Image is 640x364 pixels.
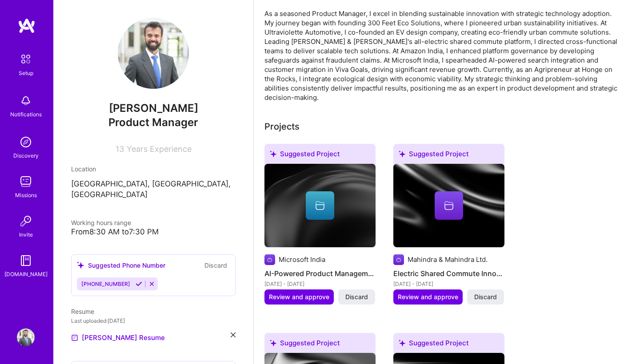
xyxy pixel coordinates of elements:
div: Add projects you've worked on [264,120,300,133]
i: icon SuggestedTeams [270,340,276,346]
img: bell [17,92,35,110]
img: User Avatar [118,18,189,89]
div: Suggested Phone Number [77,261,165,270]
img: teamwork [17,173,35,190]
div: Location [71,164,236,174]
img: Company logo [393,254,404,265]
div: Missions [15,190,37,200]
div: Setup [19,68,33,78]
i: icon Close [231,332,236,337]
button: Review and approve [264,289,334,305]
span: Resume [71,308,94,315]
div: As a seasoned Product Manager, I excel in blending sustainable innovation with strategic technolo... [264,9,620,102]
div: Suggested Project [393,333,504,356]
div: [DATE] - [DATE] [393,279,504,289]
div: Notifications [10,110,42,119]
i: Accept [136,281,142,287]
div: Projects [264,120,300,133]
button: Discard [467,289,504,305]
span: Discard [345,293,368,301]
img: User Avatar [17,328,35,346]
i: Reject [148,281,155,287]
div: Mahindra & Mahindra Ltd. [408,255,488,264]
span: [PHONE_NUMBER] [81,281,130,287]
img: Resume [71,334,78,341]
div: From 8:30 AM to 7:30 PM [71,227,236,237]
div: Suggested Project [393,144,504,167]
i: icon SuggestedTeams [399,340,405,346]
h4: AI-Powered Product Management [264,268,376,279]
span: Review and approve [398,293,458,301]
img: logo [18,18,36,34]
div: Suggested Project [264,144,376,167]
button: Discard [338,289,375,305]
span: Discard [474,293,497,301]
img: discovery [17,133,35,151]
img: setup [16,50,35,68]
div: Microsoft India [279,255,325,264]
h4: Electric Shared Commute Innovation [393,268,504,279]
span: [PERSON_NAME] [71,102,236,115]
button: Review and approve [393,289,463,305]
i: icon SuggestedTeams [270,150,276,157]
img: cover [393,164,504,247]
p: [GEOGRAPHIC_DATA], [GEOGRAPHIC_DATA], [GEOGRAPHIC_DATA] [71,179,236,200]
button: Discard [202,260,230,270]
a: User Avatar [15,328,37,346]
div: Invite [19,230,33,239]
span: 13 [116,144,124,154]
div: [DOMAIN_NAME] [4,269,48,279]
span: Years Experience [127,144,192,154]
a: [PERSON_NAME] Resume [71,332,165,343]
span: Working hours range [71,219,131,226]
img: cover [264,164,376,247]
div: [DATE] - [DATE] [264,279,376,289]
span: Review and approve [269,293,329,301]
img: guide book [17,252,35,269]
i: icon SuggestedTeams [399,150,405,157]
i: icon SuggestedTeams [77,261,84,269]
div: Suggested Project [264,333,376,356]
div: Last uploaded: [DATE] [71,316,236,325]
img: Invite [17,212,35,230]
div: Discovery [13,151,39,160]
img: Company logo [264,254,275,265]
span: Product Manager [108,116,198,129]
